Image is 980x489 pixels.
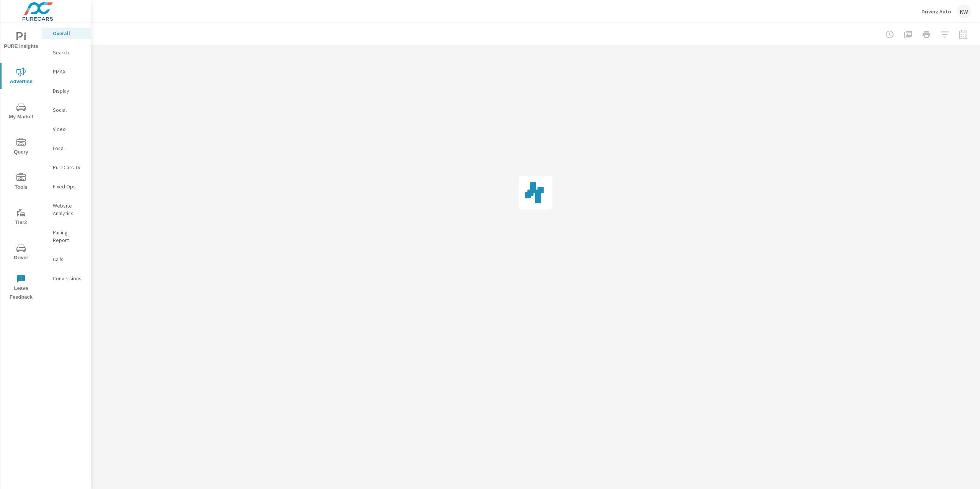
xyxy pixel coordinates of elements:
[53,183,85,190] p: Fixed Ops
[53,275,85,282] p: Conversions
[42,273,91,284] div: Conversions
[53,87,85,95] p: Display
[3,103,39,121] span: My Market
[42,47,91,58] div: Search
[0,23,42,305] div: nav menu
[957,5,971,18] div: KW
[53,49,85,56] p: Search
[42,28,91,39] div: Overall
[3,173,39,192] span: Tools
[42,142,91,154] div: Local
[921,8,951,15] p: Driverz Auto
[3,67,39,86] span: Advertise
[3,32,39,51] span: PURE Insights
[53,106,85,114] p: Social
[42,66,91,77] div: PMAX
[53,229,85,244] p: Pacing Report
[3,138,39,157] span: Query
[42,227,91,246] div: Pacing Report
[42,123,91,135] div: Video
[53,144,85,152] p: Local
[3,244,39,262] span: Driver
[42,253,91,265] div: Calls
[53,164,85,171] p: PureCars TV
[42,104,91,116] div: Social
[42,200,91,219] div: Website Analytics
[42,162,91,173] div: PureCars TV
[53,29,85,37] p: Overall
[53,125,85,133] p: Video
[42,181,91,192] div: Fixed Ops
[53,202,85,217] p: Website Analytics
[42,85,91,96] div: Display
[53,255,85,263] p: Calls
[53,68,85,75] p: PMAX
[3,208,39,227] span: Tier2
[3,274,39,302] span: Leave Feedback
